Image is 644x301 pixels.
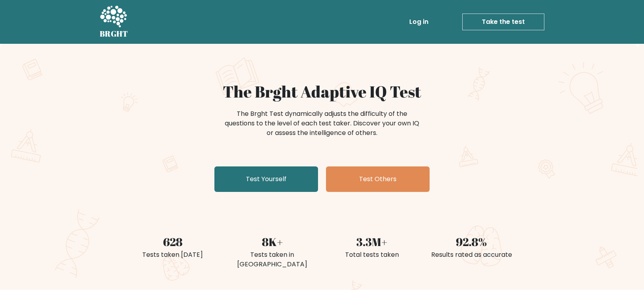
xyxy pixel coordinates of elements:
h5: BRGHT [100,29,128,39]
a: Test Yourself [214,166,318,192]
div: 8K+ [227,233,317,250]
div: 3.3M+ [327,233,417,250]
div: Tests taken in [GEOGRAPHIC_DATA] [227,250,317,269]
div: Tests taken [DATE] [128,250,218,260]
div: Results rated as accurate [426,250,516,260]
div: Total tests taken [327,250,417,260]
a: Test Others [326,166,430,192]
a: Log in [406,14,432,30]
div: The Brght Test dynamically adjusts the difficulty of the questions to the level of each test take... [222,109,422,138]
a: Take the test [462,14,544,30]
div: 628 [128,233,218,250]
a: BRGHT [100,3,128,41]
h1: The Brght Adaptive IQ Test [128,82,516,101]
div: 92.8% [426,233,516,250]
